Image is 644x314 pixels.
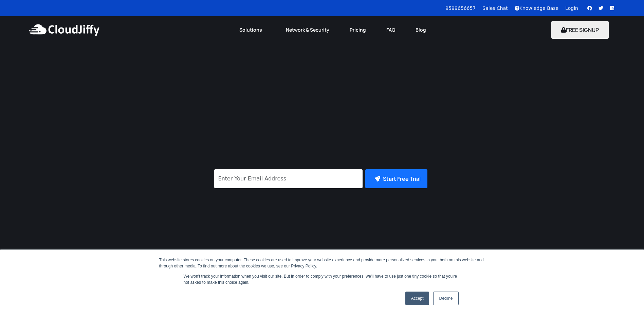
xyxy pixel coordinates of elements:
input: Enter Your Email Address [214,169,363,188]
button: Start Free Trial [365,169,427,188]
a: Solutions [229,22,276,37]
a: Blog [405,22,436,37]
p: We won't track your information when you visit our site. But in order to comply with your prefere... [184,273,461,285]
a: FREE SIGNUP [551,26,609,34]
a: Pricing [339,22,376,37]
a: 9599656657 [445,5,476,11]
button: FREE SIGNUP [551,21,609,39]
a: Accept [405,292,429,305]
a: Network & Security [276,22,339,37]
a: Login [565,5,578,11]
a: Decline [433,292,458,305]
a: FAQ [376,22,405,37]
div: This website stores cookies on your computer. These cookies are used to improve your website expe... [159,257,485,269]
a: Sales Chat [482,5,508,11]
a: Knowledge Base [515,5,559,11]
